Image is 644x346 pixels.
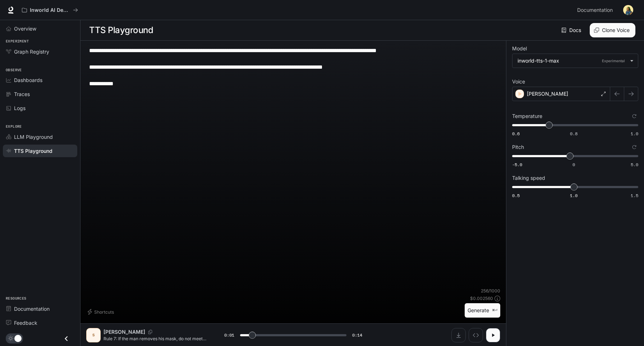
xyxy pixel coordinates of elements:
a: Docs [560,23,584,37]
span: LLM Playground [14,133,53,141]
p: Pitch [512,145,524,150]
span: Logs [14,104,26,112]
span: Overview [14,25,36,32]
span: 0:14 [352,332,362,339]
p: [PERSON_NAME] [103,328,145,336]
button: Inspect [469,328,483,342]
p: Inworld AI Demos [30,7,70,13]
p: Temperature [512,114,542,119]
p: Model [512,46,527,51]
p: 256 / 1000 [481,288,500,294]
span: -5.0 [512,161,522,168]
p: $ 0.002560 [470,295,493,301]
span: 0.8 [570,131,578,137]
h1: TTS Playground [89,23,153,37]
a: Dashboards [3,74,77,86]
img: User avatar [623,5,633,15]
a: Documentation [3,302,77,315]
span: 0.5 [512,192,520,199]
span: Documentation [14,305,50,313]
a: Logs [3,102,77,114]
span: 0.6 [512,131,520,137]
span: Documentation [577,6,613,15]
a: TTS Playground [3,145,77,157]
span: 1.5 [631,192,638,199]
span: 0 [572,161,575,168]
button: Close drawer [58,331,74,346]
a: Overview [3,22,77,35]
p: Experimental [601,58,626,64]
button: Shortcuts [86,306,117,318]
a: Traces [3,88,77,100]
p: Voice [512,79,525,84]
a: Feedback [3,317,77,329]
span: Graph Registry [14,48,49,55]
div: inworld-tts-1-max [517,57,626,64]
p: Talking speed [512,176,545,181]
a: Graph Registry [3,45,77,58]
button: User avatar [621,3,635,17]
p: ⌘⏎ [492,308,497,313]
p: [PERSON_NAME] [527,90,568,97]
span: Feedback [14,319,37,327]
button: Generate⌘⏎ [465,303,500,318]
p: Rule 7: If the man removes his mask, do not meet his eyes. His head is too large, his irises too ... [103,336,207,342]
button: Clone Voice [590,23,635,37]
button: Reset to default [630,112,638,120]
a: LLM Playground [3,131,77,143]
button: All workspaces [19,3,81,17]
span: Traces [14,90,30,98]
span: 0:01 [224,332,234,339]
span: 1.0 [631,131,638,137]
span: 1.0 [570,192,578,199]
span: 5.0 [631,161,638,168]
span: Dashboards [14,76,42,84]
a: Documentation [574,3,618,17]
div: S [88,329,99,341]
div: inworld-tts-1-maxExperimental [512,54,638,68]
button: Reset to default [630,143,638,151]
button: Download audio [451,328,466,342]
span: Dark mode toggle [14,334,22,342]
span: TTS Playground [14,147,52,155]
button: Copy Voice ID [145,330,155,334]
